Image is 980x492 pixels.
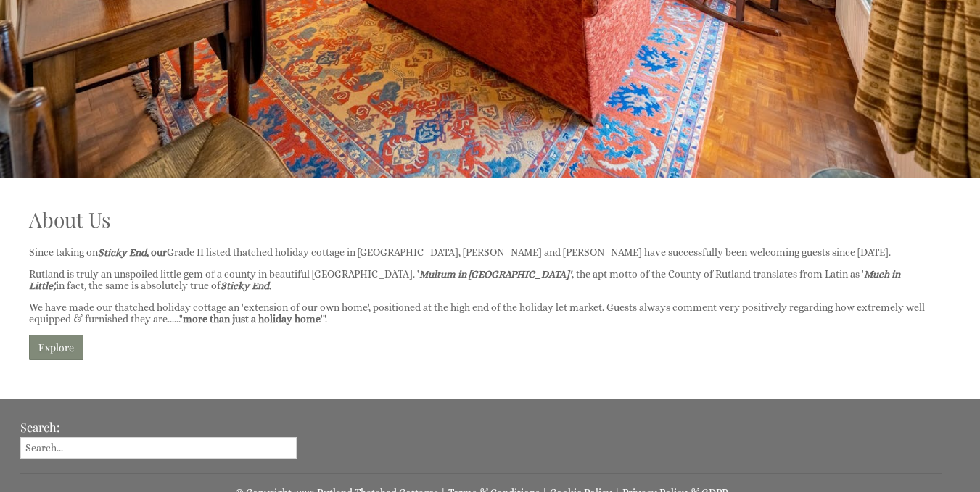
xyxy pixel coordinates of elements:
em: Multum in [GEOGRAPHIC_DATA]' [419,268,572,280]
h1: About Us [29,206,934,233]
p: Rutland is truly an unspoiled little gem of a county in beautiful [GEOGRAPHIC_DATA]. ' , the apt ... [29,268,934,291]
a: Explore [29,335,83,360]
h3: Search: [20,419,297,435]
strong: Much in Little', [29,268,900,291]
p: We have made our thatched holiday cottage an 'extension of our own home', positioned at the high ... [29,301,934,325]
strong: more than just a holiday home [183,313,321,325]
p: Since taking on Grade II listed thatched holiday cottage in [GEOGRAPHIC_DATA], [PERSON_NAME] and ... [29,246,934,258]
strong: , our [98,246,167,258]
em: Sticky End [98,246,147,258]
strong: Sticky End. [221,280,271,291]
input: Search... [20,437,297,459]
